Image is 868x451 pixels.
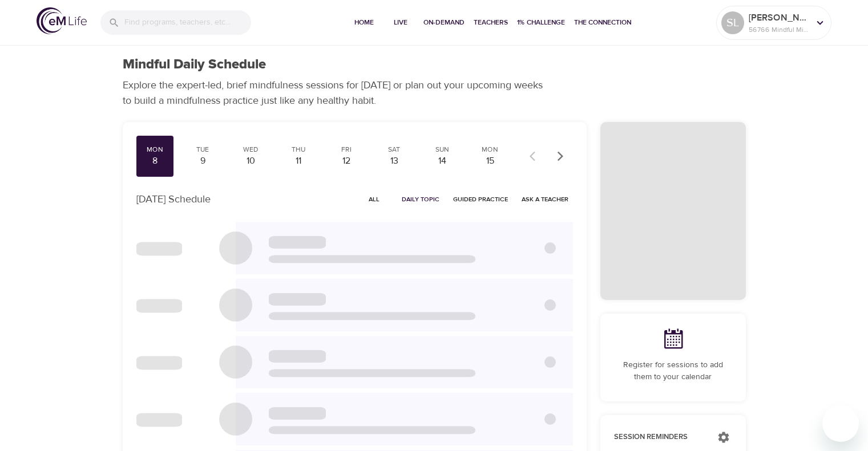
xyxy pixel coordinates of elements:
span: Teachers [474,17,508,29]
div: 11 [284,155,313,168]
div: Mon [476,145,504,155]
div: SL [721,11,744,34]
span: On-Demand [423,17,465,29]
input: Find programs, teachers, etc... [124,10,251,35]
span: Ask a Teacher [522,194,568,205]
div: Wed [236,145,265,155]
div: Thu [284,145,313,155]
div: Tue [188,145,217,155]
div: Sun [428,145,457,155]
div: 12 [332,155,361,168]
div: 15 [476,155,504,168]
div: 13 [380,155,409,168]
iframe: Button to launch messaging window [822,405,859,442]
div: 10 [236,155,265,168]
span: The Connection [574,17,631,29]
p: 56766 Mindful Minutes [749,25,809,35]
p: Register for sessions to add them to your calendar [614,359,732,383]
div: 9 [188,155,217,168]
p: Explore the expert-led, brief mindfulness sessions for [DATE] or plan out your upcoming weeks to ... [123,78,551,108]
div: Fri [332,145,361,155]
div: Mon [141,145,169,155]
button: Ask a Teacher [517,190,573,208]
p: Session Reminders [614,432,706,443]
button: Daily Topic [397,190,444,208]
button: All [356,190,393,208]
h1: Mindful Daily Schedule [123,56,266,73]
p: [DATE] Schedule [136,192,211,207]
span: Daily Topic [402,194,439,205]
div: 8 [141,155,169,168]
img: logo [37,7,87,34]
button: Guided Practice [449,190,512,208]
span: Live [387,17,414,29]
span: All [361,194,388,205]
span: 1% Challenge [517,17,565,29]
div: Sat [380,145,409,155]
div: 14 [428,155,457,168]
p: [PERSON_NAME] [749,11,809,25]
span: Home [350,17,378,29]
span: Guided Practice [453,194,508,205]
